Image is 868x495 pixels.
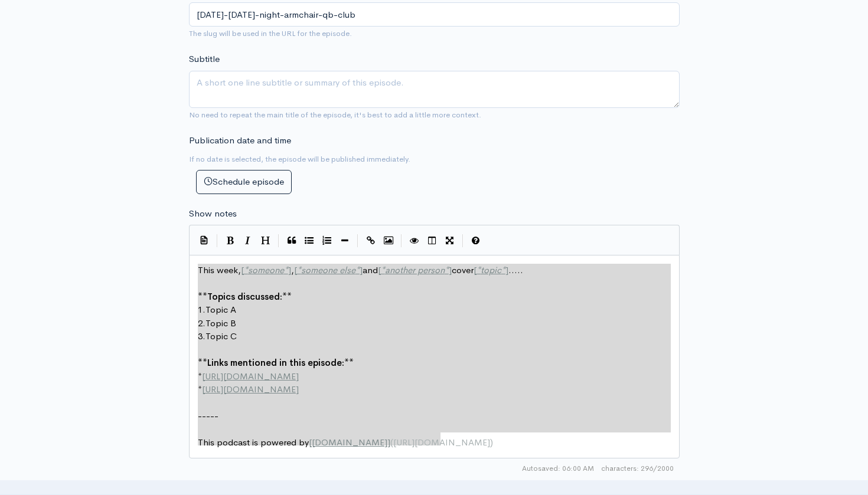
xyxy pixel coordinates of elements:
[207,291,282,302] span: Topics discussed:
[189,110,481,120] small: No need to repeat the main title of the episode, it's best to add a little more context.
[198,264,241,276] span: This week,
[467,232,485,250] button: Markdown Guide
[189,28,352,38] small: The slug will be used in the URL for the episode.
[239,232,257,250] button: Italic
[198,317,205,329] span: 2.
[378,264,381,276] span: [
[198,410,218,421] span: -----
[301,264,355,276] span: someone else
[217,234,218,248] i: |
[248,264,284,276] span: someone
[195,231,213,248] button: Insert Show Notes Template
[449,264,452,276] span: ]
[601,463,674,474] span: 296/2000
[363,264,378,276] span: and
[390,437,393,448] span: (
[189,53,220,66] label: Subtitle
[441,232,459,250] button: Toggle Fullscreen
[294,264,297,276] span: [
[291,264,294,276] span: ,
[393,437,490,448] span: [URL][DOMAIN_NAME]
[423,232,441,250] button: Toggle Side by Side
[198,304,205,315] span: 1.
[205,330,237,342] span: Topic C
[205,304,236,315] span: Topic A
[283,232,301,250] button: Quote
[202,383,299,395] span: [URL][DOMAIN_NAME]
[207,357,344,368] span: Links mentioned in this episode:
[474,264,477,276] span: [
[481,264,501,276] span: topic
[205,317,236,329] span: Topic B
[301,232,318,250] button: Generic List
[189,134,291,147] label: Publication date and time
[406,232,423,250] button: Toggle Preview
[198,330,205,342] span: 3.
[198,437,309,448] span: This podcast is powered by
[189,207,237,221] label: Show notes
[452,264,474,276] span: cover
[522,463,594,474] span: Autosaved: 06:00 AM
[312,437,387,448] span: [DOMAIN_NAME]
[362,232,380,250] button: Create Link
[309,437,312,448] span: [
[241,264,244,276] span: [
[380,232,397,250] button: Insert Image
[189,2,680,27] input: title-of-episode
[360,264,363,276] span: ]
[336,232,354,250] button: Insert Horizontal Line
[196,170,292,194] button: Schedule episode
[387,437,390,448] span: ]
[357,234,358,248] i: |
[221,232,239,250] button: Bold
[278,234,279,248] i: |
[189,154,410,164] small: If no date is selected, the episode will be published immediately.
[202,371,299,382] span: [URL][DOMAIN_NAME]
[318,232,336,250] button: Numbered List
[508,264,523,276] span: .....
[257,232,275,250] button: Heading
[462,234,464,248] i: |
[385,264,445,276] span: another person
[505,264,508,276] span: ]
[490,437,493,448] span: )
[288,264,291,276] span: ]
[401,234,402,248] i: |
